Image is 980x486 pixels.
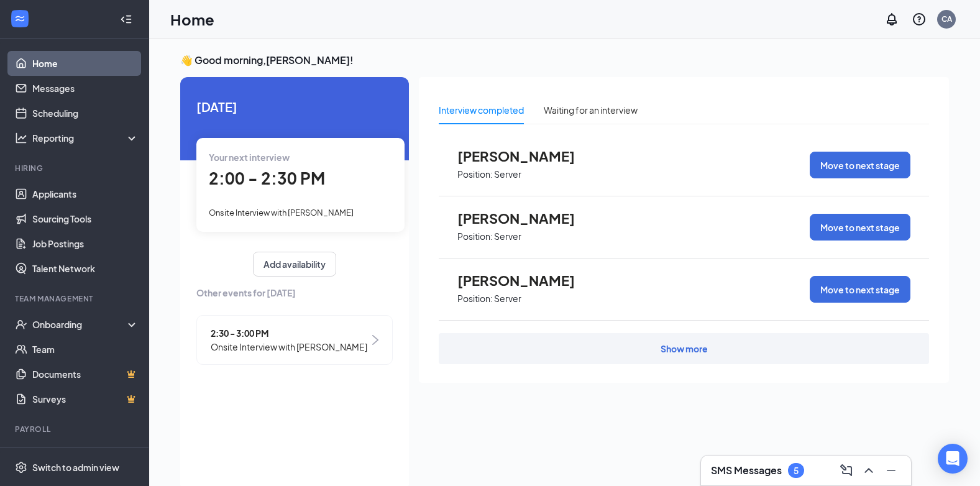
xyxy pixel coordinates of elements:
span: Onsite Interview with [PERSON_NAME] [209,208,354,218]
a: Talent Network [32,256,139,281]
h3: 👋 Good morning, [PERSON_NAME] ! [180,53,949,67]
span: [PERSON_NAME] [457,210,594,226]
button: Move to next stage [810,152,910,178]
a: Messages [32,76,139,101]
p: Position: [457,231,493,242]
span: 2:00 - 2:30 PM [209,168,325,188]
div: Waiting for an interview [544,103,638,117]
svg: Notifications [884,12,899,27]
a: SurveysCrown [32,387,139,411]
svg: ChevronUp [861,463,876,478]
a: Team [32,337,139,362]
button: Minimize [881,461,901,480]
svg: Settings [15,461,27,474]
p: Server [494,231,521,242]
p: Server [494,293,521,305]
button: ComposeMessage [836,461,856,480]
a: PayrollCrown [32,442,139,467]
button: Move to next stage [810,214,910,241]
svg: Minimize [884,463,899,478]
div: Open Intercom Messenger [938,444,968,474]
a: Job Postings [32,231,139,256]
div: Hiring [15,163,136,173]
span: 2:30 - 3:00 PM [211,326,367,340]
span: [PERSON_NAME] [457,148,594,164]
a: DocumentsCrown [32,362,139,387]
span: Onsite Interview with [PERSON_NAME] [211,340,367,354]
span: Other events for [DATE] [196,286,393,300]
svg: Collapse [120,13,132,25]
a: Sourcing Tools [32,206,139,231]
h1: Home [170,9,214,30]
svg: Analysis [15,132,27,144]
a: Home [32,51,139,76]
h3: SMS Messages [711,464,782,477]
div: Interview completed [439,103,524,117]
span: Your next interview [209,152,290,163]
div: Switch to admin view [32,461,119,474]
svg: ComposeMessage [839,463,854,478]
div: Team Management [15,293,136,304]
div: Onboarding [32,318,128,331]
div: Show more [661,342,708,355]
div: CA [941,14,952,24]
a: Applicants [32,181,139,206]
button: ChevronUp [859,461,879,480]
span: [DATE] [196,97,393,116]
p: Position: [457,293,493,305]
button: Move to next stage [810,276,910,303]
p: Position: [457,168,493,180]
button: Add availability [253,252,336,277]
div: 5 [794,465,799,476]
span: [PERSON_NAME] [457,272,594,288]
svg: UserCheck [15,318,27,331]
svg: WorkstreamLogo [14,12,26,25]
p: Server [494,168,521,180]
a: Scheduling [32,101,139,126]
div: Payroll [15,424,136,434]
div: Reporting [32,132,139,144]
svg: QuestionInfo [912,12,927,27]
